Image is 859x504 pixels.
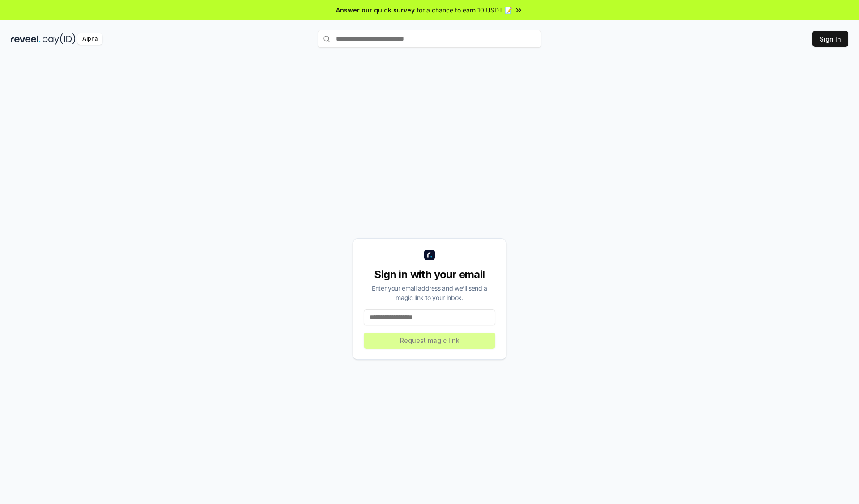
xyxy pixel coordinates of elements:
span: for a chance to earn 10 USDT 📝 [417,5,512,15]
span: Answer our quick survey [336,5,415,15]
img: logo_small [424,250,435,260]
div: Sign in with your email [364,267,495,282]
div: Alpha [77,33,102,45]
button: Sign In [812,31,848,47]
img: reveel_dark [11,33,41,45]
div: Enter your email address and we’ll send a magic link to your inbox. [364,283,495,302]
img: pay_id [43,33,76,45]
